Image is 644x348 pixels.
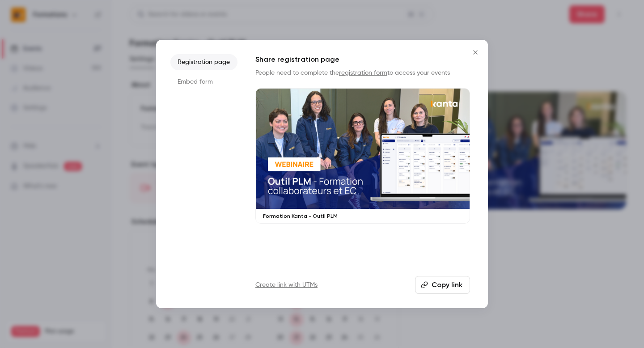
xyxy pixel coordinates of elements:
[339,70,387,76] a: registration form
[255,68,470,77] p: People need to complete the to access your events
[415,276,470,294] button: Copy link
[255,54,470,65] h1: Share registration page
[255,280,318,289] a: Create link with UTMs
[263,212,462,220] p: Formation Kanta - Outil PLM
[255,88,470,224] a: Formation Kanta - Outil PLM
[170,74,237,90] li: Embed form
[170,54,237,70] li: Registration page
[466,43,484,61] button: Close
